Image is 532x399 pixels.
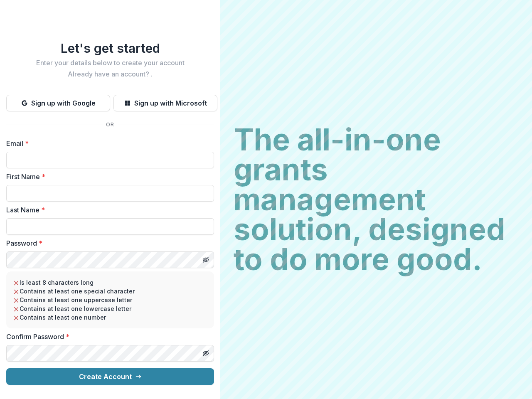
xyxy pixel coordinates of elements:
[6,205,209,215] label: Last Name
[6,332,209,342] label: Confirm Password
[6,368,214,385] button: Create Account
[13,304,207,313] li: Contains at least one lowercase letter
[6,59,214,67] h2: Enter your details below to create your account
[6,172,209,182] label: First Name
[199,253,212,266] button: Toggle password visibility
[113,95,217,111] button: Sign up with Microsoft
[6,138,209,148] label: Email
[6,95,110,111] button: Sign up with Google
[6,70,214,78] h2: Already have an account? .
[6,41,214,56] h1: Let's get started
[6,238,209,248] label: Password
[13,313,207,322] li: Contains at least one number
[199,347,212,360] button: Toggle password visibility
[13,287,207,296] li: Contains at least one special character
[13,278,207,287] li: Is least 8 characters long
[13,296,207,304] li: Contains at least one uppercase letter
